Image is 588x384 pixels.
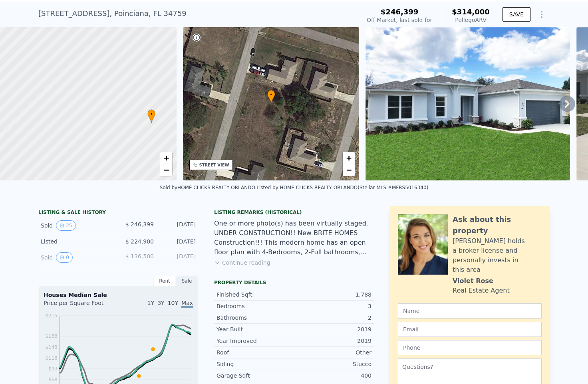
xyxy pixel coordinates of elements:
div: • [267,90,275,104]
div: [DATE] [160,252,196,263]
div: Garage Sqft [217,372,294,380]
a: Zoom in [343,152,355,164]
input: Phone [398,340,542,355]
div: Sold [41,252,112,263]
a: Zoom in [160,152,172,164]
span: $314,000 [452,8,490,16]
div: Property details [214,279,374,286]
span: 10Y [168,300,178,306]
div: Listing Remarks (Historical) [214,209,374,216]
span: $ 136,500 [125,253,154,259]
button: Continue reading [214,259,270,267]
div: 2019 [294,337,371,345]
span: • [147,111,155,118]
img: Sale: 66965820 Parcel: 30422204 [366,27,570,180]
div: Sold by HOME CLICKS REALTY ORLANDO . [160,185,257,190]
div: [STREET_ADDRESS] , Poinciana , FL 34759 [38,8,187,19]
div: Roof [217,348,294,356]
div: Sold [41,220,112,231]
span: 3Y [157,300,164,306]
div: Real Estate Agent [453,286,510,295]
span: + [346,153,352,163]
div: One or more photo(s) has been virtually staged. UNDER CONSTRUCTION!! New BRITE HOMES Construction... [214,219,374,257]
span: 1Y [147,300,154,306]
tspan: $143 [45,344,58,350]
div: 1,788 [294,291,371,299]
div: Violet Rose [453,276,493,286]
div: 3 [294,302,371,310]
tspan: $215 [45,313,58,319]
tspan: $168 [45,333,58,339]
span: $ 246,399 [125,221,154,228]
button: Show Options [534,6,550,22]
div: Siding [217,360,294,368]
div: 400 [294,372,371,380]
div: Finished Sqft [217,291,294,299]
input: Name [398,303,542,319]
tspan: $93 [48,366,58,372]
div: 2019 [294,325,371,333]
a: Zoom out [160,164,172,176]
div: [PERSON_NAME] holds a broker license and personally invests in this area [453,236,542,275]
button: View historical data [56,220,75,231]
div: Price per Square Foot [44,299,118,312]
div: Sale [176,276,198,286]
div: Pellego ARV [452,16,490,24]
span: • [267,91,275,98]
div: Houses Median Sale [44,291,193,299]
div: • [147,109,155,123]
div: Year Improved [217,337,294,345]
div: Ask about this property [453,214,542,236]
div: Bedrooms [217,302,294,310]
input: Email [398,322,542,337]
span: + [163,153,169,163]
div: [DATE] [160,238,196,245]
button: View historical data [56,252,73,263]
span: $246,399 [381,8,419,16]
div: Year Built [217,325,294,333]
div: Listed by HOME CLICKS REALTY ORLANDO (Stellar MLS #MFRS5016340) [256,185,428,190]
div: STREET VIEW [199,162,229,168]
span: − [163,165,169,175]
tspan: $118 [45,355,58,361]
div: [DATE] [160,220,196,231]
div: 2 [294,314,371,322]
span: − [346,165,352,175]
div: Stucco [294,360,371,368]
span: Max [181,300,193,308]
div: Off Market, last sold for [367,16,432,24]
a: Zoom out [343,164,355,176]
div: Listed [41,238,112,245]
tspan: $68 [48,377,58,382]
div: Rent [153,276,176,286]
button: SAVE [503,7,530,22]
div: LISTING & SALE HISTORY [38,209,198,217]
div: Bathrooms [217,314,294,322]
div: Other [294,348,371,356]
span: $ 224,900 [125,238,154,245]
